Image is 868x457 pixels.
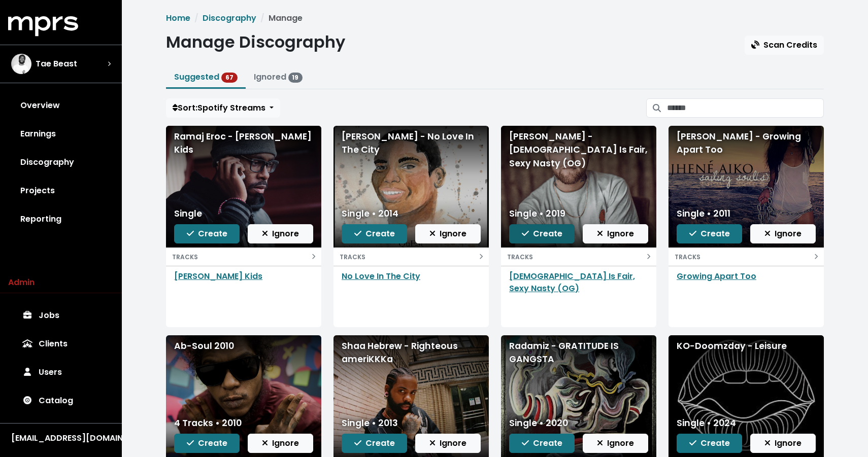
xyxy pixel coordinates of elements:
div: 4 Tracks • 2010 [174,416,242,430]
div: Ramaj Eroc - [PERSON_NAME] Kids [174,130,313,157]
span: Ignore [262,228,299,239]
a: Home [166,12,190,24]
span: Sort: Spotify Streams [173,102,265,114]
button: TRACKS [669,248,824,266]
a: [DEMOGRAPHIC_DATA] Is Fair, Sexy Nasty (OG) [509,270,635,294]
a: mprs logo [8,20,78,31]
span: 19 [288,73,303,83]
div: Single • 2024 [677,416,736,430]
button: Ignore [248,224,313,243]
span: Create [354,228,395,239]
button: Sort:Spotify Streams [166,98,280,118]
a: [PERSON_NAME] Kids [174,270,262,282]
span: Create [689,228,730,239]
button: TRACKS [333,248,489,266]
small: TRACKS [172,253,198,261]
button: [EMAIL_ADDRESS][DOMAIN_NAME] [8,432,114,445]
input: Search suggested projects [667,98,824,118]
button: Create [174,224,240,243]
span: 67 [221,73,238,83]
span: Create [522,437,562,449]
button: Create [509,224,575,243]
span: Ignore [597,228,634,239]
button: Create [342,224,407,243]
span: Ignore [764,437,802,449]
span: Create [187,437,227,449]
div: KO-Doomzday - Leisure [677,339,816,353]
span: Ignore [429,437,466,449]
span: Create [187,228,227,239]
a: Ignored 19 [254,71,303,83]
a: Discography [8,148,114,177]
div: Ab-Soul 2010 [174,339,313,353]
a: Overview [8,91,114,120]
div: Single • 2011 [677,207,730,220]
span: Ignore [262,437,299,449]
button: Ignore [750,224,816,243]
span: Ignore [764,228,802,239]
small: TRACKS [507,253,533,261]
button: TRACKS [501,248,656,266]
span: Tae Beast [36,58,77,70]
span: Ignore [597,437,634,449]
button: Create [342,434,407,453]
div: Single • 2013 [342,416,398,430]
a: Reporting [8,205,114,233]
div: Shaa Hebrew - Righteous ameriKKKa [342,339,481,366]
button: Create [677,434,742,453]
button: Create [174,434,240,453]
button: Ignore [583,434,648,453]
button: Ignore [583,224,648,243]
span: Create [354,437,395,449]
nav: breadcrumb [166,12,824,24]
a: Clients [8,330,114,358]
div: [PERSON_NAME] - [DEMOGRAPHIC_DATA] Is Fair, Sexy Nasty (OG) [509,130,648,170]
button: Ignore [415,434,481,453]
div: Single • 2019 [509,207,565,220]
button: Scan Credits [745,36,824,55]
a: Suggested 67 [174,71,238,83]
small: TRACKS [675,253,700,261]
div: Radamiz - GRATITUDE IS GANGSTA [509,339,648,366]
button: Create [509,434,575,453]
button: Ignore [750,434,816,453]
span: Create [522,228,562,239]
div: [PERSON_NAME] - No Love In The City [342,130,481,157]
button: TRACKS [166,248,321,266]
a: No Love In The City [342,270,420,282]
button: Ignore [415,224,481,243]
a: Projects [8,177,114,205]
li: Manage [256,12,303,24]
span: Scan Credits [751,39,817,51]
button: Ignore [248,434,313,453]
div: Single [174,207,202,220]
a: Jobs [8,301,114,330]
a: Catalog [8,386,114,415]
div: Single • 2020 [509,416,568,430]
a: Earnings [8,120,114,148]
div: [EMAIL_ADDRESS][DOMAIN_NAME] [11,432,111,444]
button: Create [677,224,742,243]
small: TRACKS [340,253,365,261]
a: Users [8,358,114,386]
h1: Manage Discography [166,32,345,52]
span: Create [689,437,730,449]
div: Single • 2014 [342,207,398,220]
a: Growing Apart Too [677,270,756,282]
div: [PERSON_NAME] - Growing Apart Too [677,130,816,157]
span: Ignore [429,228,466,239]
a: Discography [203,12,256,24]
img: The selected account / producer [11,54,31,74]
